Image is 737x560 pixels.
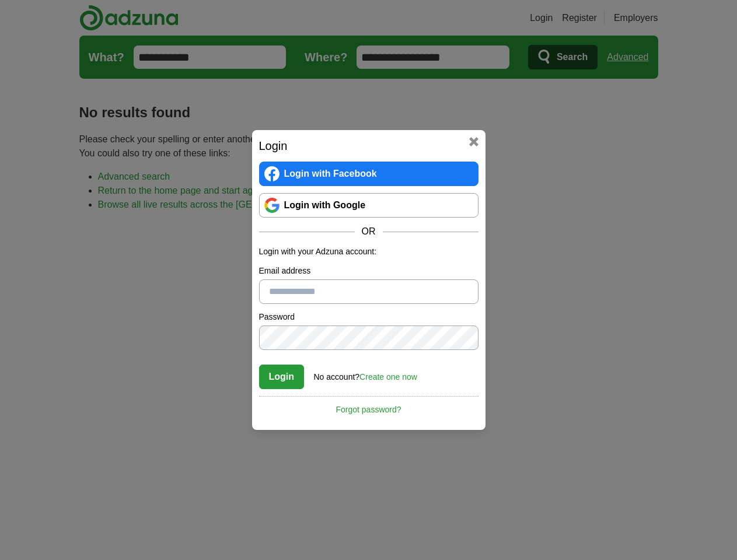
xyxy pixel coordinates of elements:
[259,265,478,277] label: Email address
[259,365,305,389] button: Login
[259,246,478,258] p: Login with your Adzuna account:
[314,364,417,383] div: No account?
[259,396,478,416] a: Forgot password?
[259,311,478,323] label: Password
[259,193,478,218] a: Login with Google
[359,372,417,381] a: Create one now
[259,137,478,155] h2: Login
[259,162,478,186] a: Login with Facebook
[355,225,383,239] span: OR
